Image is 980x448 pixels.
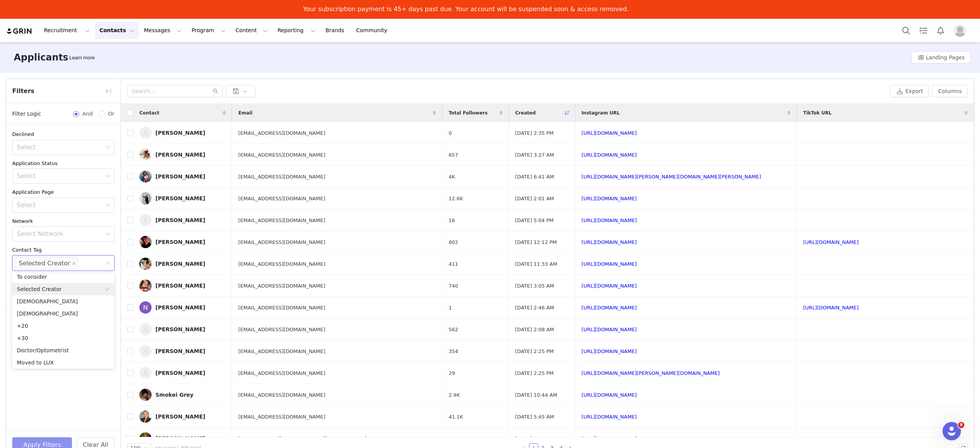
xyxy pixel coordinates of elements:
[12,295,114,307] li: [DEMOGRAPHIC_DATA]
[321,22,351,39] a: Brands
[139,22,186,39] button: Messages
[155,217,205,223] div: [PERSON_NAME]
[213,88,218,94] i: icon: search
[515,195,554,203] span: [DATE] 2:01 AM
[803,305,859,311] a: [URL][DOMAIN_NAME]
[127,85,223,97] input: Search...
[581,217,637,223] a: [URL][DOMAIN_NAME]
[303,5,629,13] div: Your subscription payment is 45+ days past due. Your account will be suspended soon & access remo...
[449,217,455,224] span: 16
[238,110,252,116] span: Email
[449,282,458,290] span: 740
[238,370,325,377] span: [EMAIL_ADDRESS][DOMAIN_NAME]
[238,239,325,246] span: [EMAIL_ADDRESS][DOMAIN_NAME]
[139,127,226,139] a: [PERSON_NAME]
[238,304,325,312] span: [EMAIL_ADDRESS][DOMAIN_NAME]
[954,25,966,37] img: placeholder-profile.jpg
[449,195,463,203] span: 12.6K
[581,327,637,332] a: [URL][DOMAIN_NAME]
[139,410,226,423] a: [PERSON_NAME]
[581,239,637,245] a: [URL][DOMAIN_NAME]
[139,432,152,445] img: d171ea02-90f7-4976-ba4c-24fddfab2b62.jpg
[238,129,325,137] span: [EMAIL_ADDRESS][DOMAIN_NAME]
[12,87,34,96] span: Filters
[449,370,455,377] span: 29
[915,22,932,39] a: Tasks
[139,236,152,248] img: d835ebaf-b8a3-426c-9f90-4ec84220b34d.jpg
[155,304,205,311] div: [PERSON_NAME]
[155,326,205,332] div: [PERSON_NAME]
[303,18,346,26] a: Pay Invoices
[581,305,637,311] a: [URL][DOMAIN_NAME]
[155,414,205,420] div: [PERSON_NAME]
[12,271,114,283] li: To consider
[803,110,831,116] span: TikTok URL
[238,282,325,290] span: [EMAIL_ADDRESS][DOMAIN_NAME]
[949,25,974,37] button: Profile
[139,432,226,445] a: [PERSON_NAME]
[139,127,152,139] img: 0936a8a6-371d-4172-93ff-dd703036a4e7--s.jpg
[105,287,110,291] i: icon: check
[515,260,557,268] span: [DATE] 11:33 AM
[449,435,458,443] span: 392
[581,392,637,398] a: [URL][DOMAIN_NAME]
[19,257,70,270] div: Selected Creator
[581,414,637,420] a: [URL][DOMAIN_NAME]
[139,149,226,161] a: [PERSON_NAME]
[238,217,325,224] span: [EMAIL_ADDRESS][DOMAIN_NAME]
[238,348,325,355] span: [EMAIL_ADDRESS][DOMAIN_NAME]
[911,51,971,64] button: Landing Pages
[139,367,152,379] img: 4bbbacb6-da78-4bce-a593-02e05503bfe6--s.jpg
[449,239,458,246] span: 802
[105,311,110,316] i: icon: check
[139,170,152,183] img: c51d5ce2-ac00-4b35-a7cd-f53bf05eec68.jpg
[449,110,488,116] span: Total Followers
[12,332,114,344] li: +30
[449,151,458,159] span: 657
[12,307,114,320] li: [DEMOGRAPHIC_DATA]
[12,188,114,196] div: Application Page
[139,301,226,314] a: [PERSON_NAME]
[139,258,152,270] img: d685dbbb-f34e-4a01-9ee6-3b5abe3ed300.jpg
[449,348,458,355] span: 354
[105,348,110,353] i: icon: check
[932,22,949,39] button: Notifications
[581,283,637,289] a: [URL][DOMAIN_NAME]
[515,348,554,355] span: [DATE] 2:25 PM
[6,28,33,35] img: grin logo
[105,324,110,328] i: icon: check
[581,348,637,354] a: [URL][DOMAIN_NAME]
[581,436,637,441] a: [URL][DOMAIN_NAME]
[139,170,226,183] a: [PERSON_NAME]
[105,145,110,150] i: icon: down
[155,152,205,158] div: [PERSON_NAME]
[581,261,637,267] a: [URL][DOMAIN_NAME]
[39,22,95,39] button: Recruitment
[95,22,139,39] button: Contacts
[12,160,114,167] div: Application Status
[139,345,152,357] img: 0428b20a-cb92-46a2-b89f-d1a7bb4cbc9b--s.jpg
[581,152,637,158] a: [URL][DOMAIN_NAME]
[139,389,152,401] img: f3a61ff0-6ec4-4a9b-a801-0203cb231414.jpg
[17,172,101,180] div: Select
[17,144,101,151] div: Select
[139,345,226,357] a: [PERSON_NAME]
[581,196,637,201] a: [URL][DOMAIN_NAME]
[139,323,226,335] a: [PERSON_NAME]
[238,391,325,399] span: [EMAIL_ADDRESS][DOMAIN_NAME]
[139,367,226,379] a: [PERSON_NAME]
[238,326,325,334] span: [EMAIL_ADDRESS][DOMAIN_NAME]
[273,22,320,39] button: Reporting
[12,217,114,225] div: Network
[515,173,554,181] span: [DATE] 6:41 AM
[155,283,205,289] div: [PERSON_NAME]
[139,192,226,204] a: [PERSON_NAME]
[238,173,325,181] span: [EMAIL_ADDRESS][DOMAIN_NAME]
[515,413,554,421] span: [DATE] 5:45 AM
[15,257,78,269] li: Selected Creator
[139,389,226,401] a: Smokei Grey
[12,320,114,332] li: +20
[515,370,554,377] span: [DATE] 2:25 PM
[105,360,110,365] i: icon: check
